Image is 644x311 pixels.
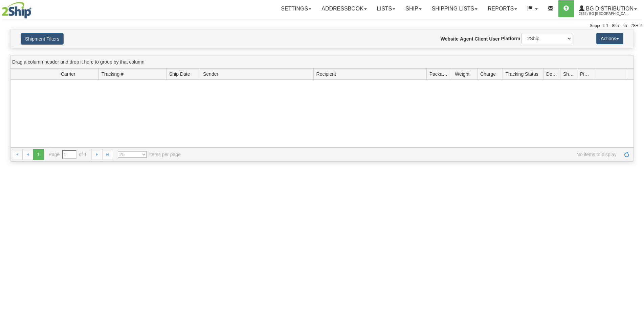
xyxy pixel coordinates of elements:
[276,0,316,17] a: Settings
[2,23,642,29] div: Support: 1 - 855 - 55 - 2SHIP
[574,0,642,17] a: BG Distribution 2569 / BG [GEOGRAPHIC_DATA] (PRINCIPAL)
[489,35,499,42] label: User
[372,0,400,17] a: Lists
[455,71,469,77] span: Weight
[49,150,87,159] span: Page of 1
[118,151,181,158] span: items per page
[506,71,538,77] span: Tracking Status
[584,6,634,11] span: BG Distribution
[429,71,449,77] span: Packages
[579,10,630,17] span: 2569 / BG [GEOGRAPHIC_DATA] (PRINCIPAL)
[501,35,520,42] label: Platform
[316,0,372,17] a: Addressbook
[546,71,557,77] span: Delivery Status
[475,35,488,42] label: Client
[563,71,574,77] span: Shipment Issues
[169,71,190,77] span: Ship Date
[102,71,124,77] span: Tracking #
[61,71,75,77] span: Carrier
[33,149,44,160] span: 1
[427,0,483,17] a: Shipping lists
[580,71,591,77] span: Pickup Status
[483,0,522,17] a: Reports
[441,35,459,42] label: Website
[480,71,496,77] span: Charge
[596,33,623,44] button: Actions
[621,149,632,160] a: Refresh
[10,55,634,69] div: grid grouping header
[2,2,31,19] img: logo2569.jpg
[316,71,336,77] span: Recipient
[203,71,218,77] span: Sender
[400,0,426,17] a: Ship
[460,35,473,42] label: Agent
[21,33,64,45] button: Shipment Filters
[190,151,617,158] span: No items to display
